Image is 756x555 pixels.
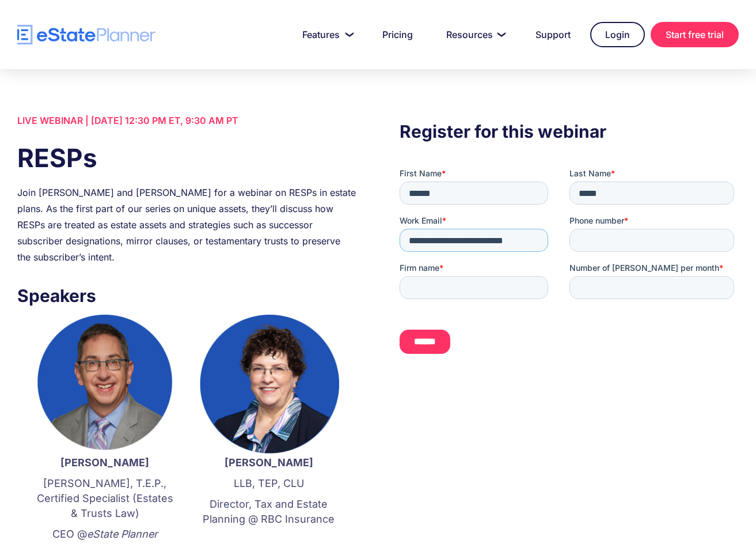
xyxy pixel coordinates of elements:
p: ‍ [198,533,339,548]
p: CEO @ [35,527,175,542]
p: [PERSON_NAME], T.E.P., Certified Specialist (Estates & Trusts Law) [35,476,175,521]
a: Support [522,23,584,46]
a: Resources [432,23,516,46]
p: LLB, TEP, CLU [198,476,339,491]
a: Features [288,23,363,46]
p: Director, Tax and Estate Planning @ RBC Insurance [198,497,339,527]
div: Join [PERSON_NAME] and [PERSON_NAME] for a webinar on RESPs in estate plans. As the first part of... [17,184,356,265]
h3: Register for this webinar [400,118,739,145]
iframe: Form 0 [400,168,739,387]
strong: [PERSON_NAME] [60,456,149,469]
h3: Speakers [17,282,356,309]
a: home [17,25,155,45]
em: eState Planner [87,528,158,540]
strong: [PERSON_NAME] [225,456,313,469]
div: LIVE WEBINAR | [DATE] 12:30 PM ET, 9:30 AM PT [17,112,356,129]
a: Start free trial [651,22,739,47]
a: Login [590,22,645,47]
a: Pricing [368,23,427,46]
h1: RESPs [17,140,356,176]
